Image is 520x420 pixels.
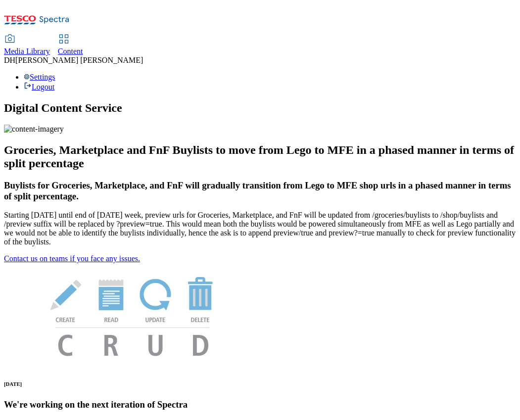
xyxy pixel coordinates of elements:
h3: Buylists for Groceries, Marketplace, and FnF will gradually transition from Lego to MFE shop urls... [4,180,516,202]
img: News Image [4,263,261,367]
a: Logout [24,83,54,91]
img: content-imagery [4,125,64,134]
p: Starting [DATE] until end of [DATE] week, preview urls for Groceries, Marketplace, and FnF will b... [4,211,516,246]
span: DH [4,56,15,64]
a: Contact us on teams if you face any issues. [4,254,140,263]
h6: [DATE] [4,381,516,387]
span: Media Library [4,47,50,55]
h1: Digital Content Service [4,101,516,115]
h3: We're working on the next iteration of Spectra [4,399,516,410]
span: Content [58,47,83,55]
a: Media Library [4,35,50,56]
h2: Groceries, Marketplace and FnF Buylists to move from Lego to MFE in a phased manner in terms of s... [4,143,516,170]
a: Settings [24,73,55,81]
a: Content [58,35,83,56]
span: [PERSON_NAME] [PERSON_NAME] [15,56,143,64]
